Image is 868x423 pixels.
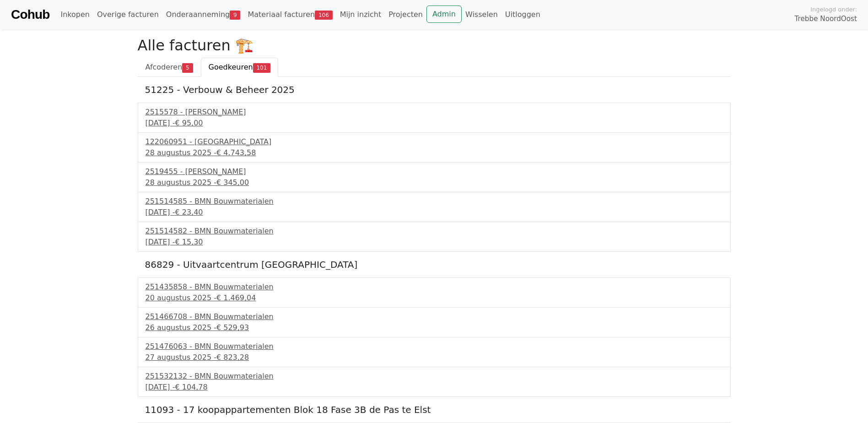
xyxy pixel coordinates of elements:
[175,208,203,217] span: € 23,40
[138,58,201,77] a: Afcoderen5
[501,5,544,24] a: Uitloggen
[175,383,207,391] span: € 104,78
[145,84,723,95] h5: 51225 - Verbouw & Beheer 2025
[175,119,203,127] span: € 95,00
[175,238,203,246] span: € 15,30
[146,107,723,118] div: 2515578 - [PERSON_NAME]
[146,118,723,129] div: [DATE] -
[146,341,723,363] a: 251476063 - BMN Bouwmaterialen27 augustus 2025 -€ 823,28
[93,5,162,24] a: Overige facturen
[146,107,723,129] a: 2515578 - [PERSON_NAME][DATE] -€ 95,00
[146,237,723,248] div: [DATE] -
[146,282,723,293] div: 251435858 - BMN Bouwmaterialen
[146,177,723,188] div: 28 augustus 2025 -
[146,63,183,71] span: Afcoderen
[146,196,723,218] a: 251514585 - BMN Bouwmaterialen[DATE] -€ 23,40
[230,11,240,20] span: 9
[462,5,501,24] a: Wisselen
[315,11,333,20] span: 106
[810,5,857,14] span: Ingelogd onder:
[57,5,93,24] a: Inkopen
[145,404,723,415] h5: 11093 - 17 koopappartementen Blok 18 Fase 3B de Pas te Elst
[146,311,723,322] div: 251466708 - BMN Bouwmaterialen
[146,136,723,147] div: 122060951 - [GEOGRAPHIC_DATA]
[253,63,271,72] span: 101
[426,5,462,23] a: Admin
[145,259,723,270] h5: 86829 - Uitvaartcentrum [GEOGRAPHIC_DATA]
[146,166,723,177] div: 2519455 - [PERSON_NAME]
[216,323,249,332] span: € 529,93
[146,166,723,188] a: 2519455 - [PERSON_NAME]28 augustus 2025 -€ 345,00
[11,4,49,26] a: Cohub
[146,352,723,363] div: 27 augustus 2025 -
[201,58,279,77] a: Goedkeuren101
[146,207,723,218] div: [DATE] -
[146,226,723,237] div: 251514582 - BMN Bouwmaterialen
[385,5,426,24] a: Projecten
[146,322,723,333] div: 26 augustus 2025 -
[209,63,253,71] span: Goedkeuren
[216,148,256,157] span: € 4.743,58
[216,353,249,362] span: € 823,28
[795,14,857,24] span: Trebbe NoordOost
[336,5,385,24] a: Mijn inzicht
[146,226,723,248] a: 251514582 - BMN Bouwmaterialen[DATE] -€ 15,30
[146,382,723,393] div: [DATE] -
[216,178,249,187] span: € 345,00
[138,37,731,54] h2: Alle facturen 🏗️
[146,293,723,304] div: 20 augustus 2025 -
[244,5,336,24] a: Materiaal facturen106
[146,282,723,304] a: 251435858 - BMN Bouwmaterialen20 augustus 2025 -€ 1.469,04
[216,293,256,302] span: € 1.469,04
[146,371,723,393] a: 251532132 - BMN Bouwmaterialen[DATE] -€ 104,78
[162,5,244,24] a: Onderaanneming9
[146,136,723,158] a: 122060951 - [GEOGRAPHIC_DATA]28 augustus 2025 -€ 4.743,58
[146,196,723,207] div: 251514585 - BMN Bouwmaterialen
[146,341,723,352] div: 251476063 - BMN Bouwmaterialen
[182,63,193,72] span: 5
[146,311,723,333] a: 251466708 - BMN Bouwmaterialen26 augustus 2025 -€ 529,93
[146,371,723,382] div: 251532132 - BMN Bouwmaterialen
[146,147,723,158] div: 28 augustus 2025 -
